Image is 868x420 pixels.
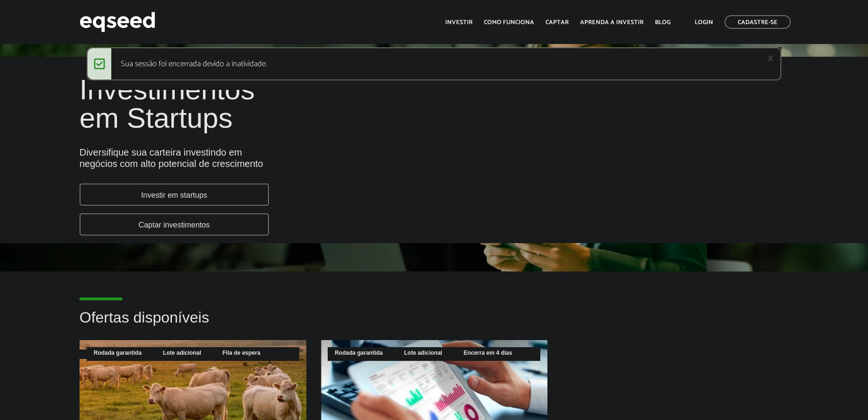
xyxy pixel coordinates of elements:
div: Rodada garantida [87,347,149,359]
div: Fila de espera [80,350,133,359]
div: Rodada garantida [328,347,390,359]
h2: Ofertas disponíveis [80,309,789,340]
a: Blog [655,19,671,26]
a: Investir [445,19,473,26]
a: × [768,53,773,63]
a: Cadastre-se [725,15,791,29]
div: Diversifique sua carteira investindo em negócios com alto potencial de crescimento [80,147,500,169]
a: Login [695,19,713,26]
a: Como funciona [484,19,534,26]
img: EqSeed [80,9,155,35]
h1: Investimentos em Startups [80,76,500,132]
div: Lote adicional [156,347,208,359]
div: Encerra em 4 dias [456,347,519,359]
a: Captar investimentos [80,213,269,236]
div: Fila de espera [215,347,268,359]
a: Aprenda a investir [580,19,644,26]
a: Investir em startups [80,184,269,206]
a: Captar [546,19,569,26]
div: Sua sessão foi encerrada devido a inatividade. [87,47,781,80]
div: Lote adicional [397,347,449,359]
